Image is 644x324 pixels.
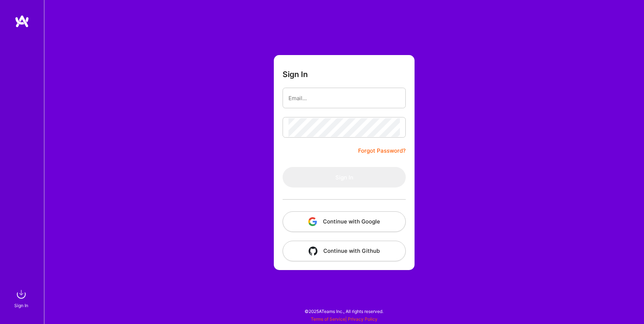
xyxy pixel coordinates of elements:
[44,302,644,320] div: © 2025 ATeams Inc., All rights reserved.
[283,70,308,79] h3: Sign In
[288,89,400,108] input: Email...
[15,287,29,309] a: sign inSign In
[15,15,29,28] img: logo
[14,302,28,309] div: Sign In
[308,217,317,226] img: icon
[283,167,406,188] button: Sign In
[348,316,378,322] a: Privacy Policy
[311,316,378,322] span: |
[283,211,406,232] button: Continue with Google
[14,287,29,302] img: sign in
[311,316,345,322] a: Terms of Service
[358,146,406,155] a: Forgot Password?
[309,247,317,255] img: icon
[283,241,406,261] button: Continue with Github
